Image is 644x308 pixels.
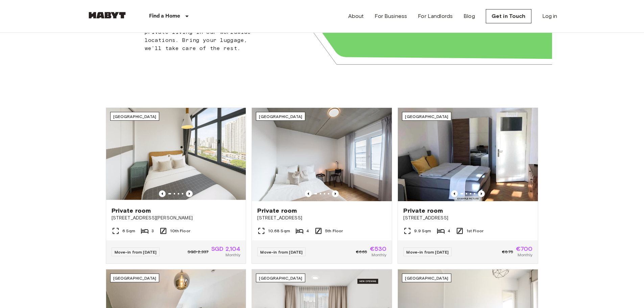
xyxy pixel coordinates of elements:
[356,249,367,255] span: €665
[113,276,157,281] span: [GEOGRAPHIC_DATA]
[87,12,127,19] img: Habyt
[332,190,339,197] button: Previous image
[325,228,343,234] span: 5th Floor
[398,108,538,201] img: Marketing picture of unit DE-02-025-001-04HF
[112,207,151,215] span: Private room
[463,12,475,20] a: Blog
[375,12,407,20] a: For Business
[259,276,302,281] span: [GEOGRAPHIC_DATA]
[186,190,193,197] button: Previous image
[106,108,246,201] img: Marketing picture of unit SG-01-116-001-02
[403,215,532,221] span: [STREET_ADDRESS]
[467,228,483,234] span: 1st Floor
[151,228,154,234] span: 3
[268,228,290,234] span: 10.68 Sqm
[260,250,303,255] span: Move-in from [DATE]
[414,228,431,234] span: 9.9 Sqm
[448,228,450,234] span: 4
[370,246,387,252] span: €530
[542,12,557,20] a: Log in
[348,12,364,20] a: About
[211,246,240,252] span: SGD 2,104
[306,228,309,234] span: 4
[516,246,533,252] span: €700
[406,250,449,255] span: Move-in from [DATE]
[115,250,157,255] span: Move-in from [DATE]
[149,12,181,20] p: Find a Home
[259,114,302,119] span: [GEOGRAPHIC_DATA]
[106,108,246,264] a: Marketing picture of unit SG-01-116-001-02Previous imagePrevious image[GEOGRAPHIC_DATA]Private ro...
[518,252,532,258] span: Monthly
[418,12,453,20] a: For Landlords
[405,114,448,119] span: [GEOGRAPHIC_DATA]
[502,249,513,255] span: €875
[478,190,485,197] button: Previous image
[257,207,297,215] span: Private room
[405,276,448,281] span: [GEOGRAPHIC_DATA]
[113,114,157,119] span: [GEOGRAPHIC_DATA]
[225,252,240,258] span: Monthly
[112,215,241,221] span: [STREET_ADDRESS][PERSON_NAME]
[252,108,392,264] a: Marketing picture of unit DE-04-037-026-03QPrevious imagePrevious image[GEOGRAPHIC_DATA]Private r...
[486,9,531,23] a: Get in Touch
[188,249,209,255] span: SGD 2,337
[403,207,443,215] span: Private room
[170,228,190,234] span: 10th Floor
[305,190,312,197] button: Previous image
[372,252,386,258] span: Monthly
[159,190,166,197] button: Previous image
[398,108,538,264] a: Marketing picture of unit DE-02-025-001-04HFPrevious imagePrevious image[GEOGRAPHIC_DATA]Private ...
[122,228,136,234] span: 6 Sqm
[451,190,458,197] button: Previous image
[252,108,392,201] img: Marketing picture of unit DE-04-037-026-03Q
[257,215,386,221] span: [STREET_ADDRESS]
